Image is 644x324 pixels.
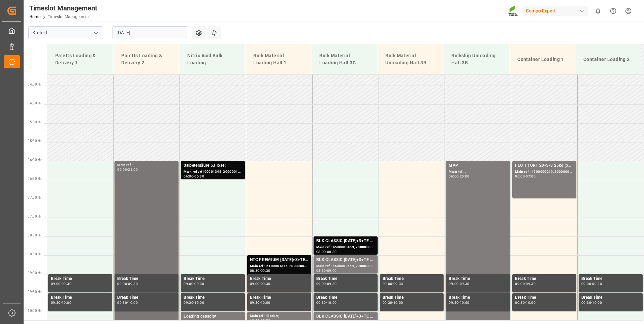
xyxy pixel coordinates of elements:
[250,319,260,322] div: 10:00
[392,282,393,285] div: -
[28,215,41,218] span: 07:30 Hr
[260,301,261,304] div: -
[28,196,41,199] span: 07:00 Hr
[393,301,403,304] div: 10:00
[326,269,327,272] div: -
[250,263,309,269] div: Main ref : 6100001314, 2000000927;
[117,282,127,285] div: 09:00
[184,162,242,169] div: Salpetersäure 53 lose;
[128,301,138,304] div: 10:00
[383,50,438,69] div: Bulk Material Unloading Hall 3B
[383,294,441,301] div: Break Time
[523,6,588,16] div: Compo Expert
[581,301,591,304] div: 09:30
[117,168,127,171] div: 06:00
[316,313,375,320] div: BLK CLASSIC [DATE]+3+TE BULK;
[128,282,138,285] div: 09:30
[61,301,62,304] div: -
[128,168,138,171] div: 21:00
[460,175,470,178] div: 20:00
[449,282,458,285] div: 09:00
[316,282,326,285] div: 09:00
[185,50,239,69] div: Nitric Acid Bulk Loading
[250,257,309,263] div: NTC PREMIUM [DATE]+3+TE BULK;
[515,276,574,282] div: Break Time
[515,53,570,66] div: Container Loading 1
[508,5,518,17] img: Screenshot%202023-09-29%20at%2010.02.21.png_1712312052.png
[326,282,327,285] div: -
[261,269,270,272] div: 09:30
[449,301,458,304] div: 09:30
[193,282,194,285] div: -
[525,301,526,304] div: -
[51,276,109,282] div: Break Time
[458,282,459,285] div: -
[526,282,536,285] div: 09:30
[127,301,128,304] div: -
[184,175,193,178] div: 06:00
[316,257,375,263] div: BLK CLASSIC [DATE]+3+TE BULK;
[592,282,602,285] div: 09:30
[316,301,326,304] div: 09:30
[28,290,41,294] span: 09:30 Hr
[591,301,592,304] div: -
[28,271,41,275] span: 09:00 Hr
[515,169,574,175] div: Main ref : 4500000219, 2000000151;
[261,301,270,304] div: 10:00
[449,276,507,282] div: Break Time
[606,3,621,19] button: Help Center
[28,233,41,237] span: 08:00 Hr
[250,269,260,272] div: 08:30
[260,282,261,285] div: -
[525,282,526,285] div: -
[127,168,128,171] div: -
[250,313,309,319] div: Main ref : Blocker,
[327,282,337,285] div: 09:30
[590,3,606,19] button: show 0 new notifications
[327,301,337,304] div: 10:00
[250,301,260,304] div: 09:30
[326,301,327,304] div: -
[592,301,602,304] div: 10:00
[260,269,261,272] div: -
[515,162,574,169] div: FLO T TURF 20-5-8 25kg (x42) WW;
[460,282,470,285] div: 09:30
[184,294,242,301] div: Break Time
[193,175,194,178] div: -
[526,301,536,304] div: 10:00
[393,282,403,285] div: 09:30
[29,3,97,13] div: Timeslot Management
[117,162,176,168] div: Main ref : ,
[28,83,41,86] span: 04:00 Hr
[316,245,375,250] div: Main ref : 4500000453, 2000000389;
[127,282,128,285] div: -
[53,50,107,69] div: Paletts Loading & Delivery 1
[581,282,591,285] div: 09:00
[194,301,204,304] div: 10:00
[316,276,375,282] div: Break Time
[62,301,71,304] div: 10:00
[581,276,640,282] div: Break Time
[316,238,375,245] div: BLK CLASSIC [DATE]+3+TE BULK;
[526,175,536,178] div: 07:00
[523,4,590,17] button: Compo Expert
[184,301,193,304] div: 09:30
[250,276,309,282] div: Break Time
[250,282,260,285] div: 09:00
[28,177,41,181] span: 06:30 Hr
[194,282,204,285] div: 09:30
[581,294,640,301] div: Break Time
[51,301,61,304] div: 09:30
[28,26,103,39] input: Type to search/select
[327,269,337,272] div: 09:00
[316,263,375,269] div: Main ref : 4500000454, 2000000389;
[112,26,187,39] input: DD.MM.YYYY
[28,252,41,256] span: 08:30 Hr
[119,50,173,69] div: Paletts Loading & Delivery 2
[194,175,204,178] div: 06:30
[260,319,261,322] div: -
[261,282,270,285] div: 09:30
[515,294,574,301] div: Break Time
[591,282,592,285] div: -
[28,309,41,313] span: 10:00 Hr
